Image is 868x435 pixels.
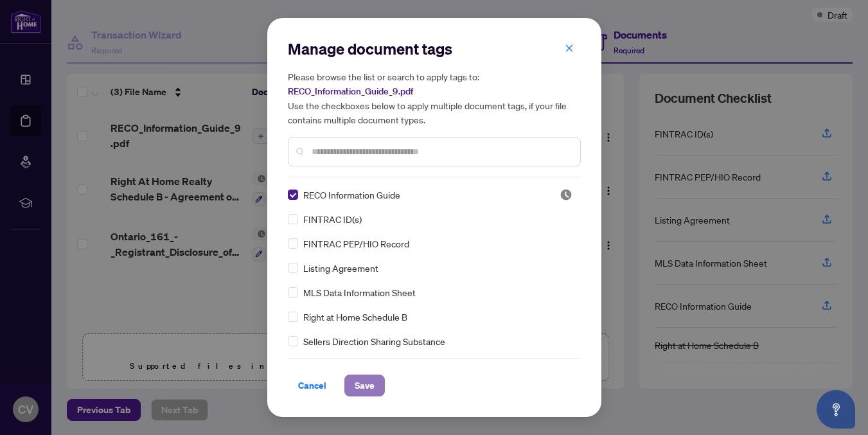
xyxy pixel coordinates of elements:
button: Open asap [817,390,855,429]
h2: Manage document tags [288,39,581,59]
span: MLS Data Information Sheet [303,285,416,299]
span: Save [355,375,375,396]
button: Save [344,375,385,396]
span: Pending Review [560,188,572,201]
img: status [560,188,572,201]
span: close [565,44,574,53]
span: Cancel [298,375,326,396]
span: FINTRAC ID(s) [303,212,362,226]
button: Cancel [288,375,337,396]
span: Listing Agreement [303,261,378,275]
span: Sellers Direction Sharing Substance [303,334,445,348]
h5: Please browse the list or search to apply tags to: Use the checkboxes below to apply multiple doc... [288,69,581,127]
span: RECO Information Guide [303,188,400,202]
span: Right at Home Schedule B [303,310,407,324]
span: RECO_Information_Guide_9.pdf [288,85,413,97]
span: FINTRAC PEP/HIO Record [303,236,409,251]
